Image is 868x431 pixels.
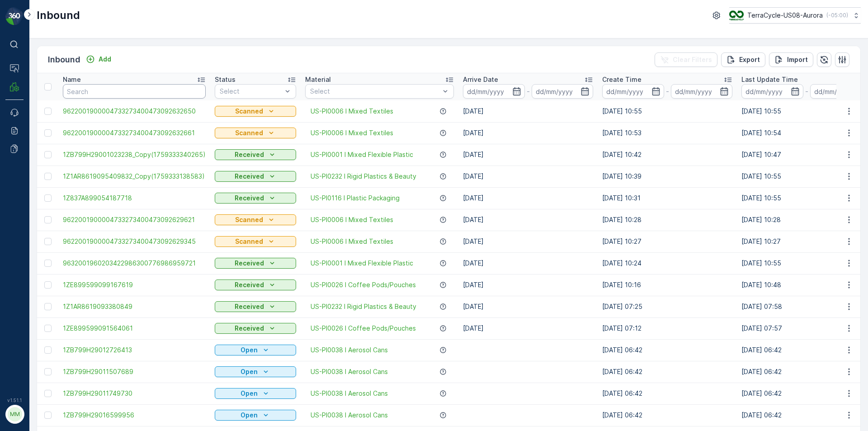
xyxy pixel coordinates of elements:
[5,7,24,25] img: logo
[44,108,52,115] div: Toggle Row Selected
[63,128,206,137] a: 9622001900004733273400473092632661
[63,324,206,333] a: 1ZE899599091564061
[602,75,642,84] p: Create Time
[598,317,737,339] td: [DATE] 07:12
[215,214,296,225] button: Scanned
[63,259,206,268] span: 9632001960203422986300776986959721
[311,367,388,376] a: US-PI0038 I Aerosol Cans
[8,407,22,422] div: MM
[215,366,296,377] button: Open
[305,75,331,84] p: Material
[215,258,296,269] button: Received
[63,411,206,420] a: 1ZB799H29016599956
[63,215,206,224] span: 9622001900004733273400473092629621
[44,173,52,180] div: Toggle Row Selected
[5,405,24,424] button: MM
[666,86,669,97] p: -
[63,367,206,376] span: 1ZB799H29011507689
[721,52,765,67] button: Export
[458,144,598,166] td: [DATE]
[215,75,236,84] p: Status
[235,237,263,246] p: Scanned
[598,383,737,404] td: [DATE] 06:42
[215,279,296,290] button: Received
[739,55,760,64] p: Export
[44,151,52,158] div: Toggle Row Selected
[235,280,264,289] p: Received
[99,55,111,64] p: Add
[598,209,737,231] td: [DATE] 10:28
[241,367,258,376] p: Open
[241,389,258,398] p: Open
[463,84,525,99] input: dd/mm/yyyy
[63,150,206,159] a: 1ZB799H29001023238_Copy(1759333340265)
[741,84,803,99] input: dd/mm/yyyy
[598,187,737,209] td: [DATE] 10:31
[458,317,598,339] td: [DATE]
[310,87,440,96] p: Select
[82,54,115,65] button: Add
[215,323,296,334] button: Received
[458,252,598,274] td: [DATE]
[48,53,80,66] p: Inbound
[311,215,393,224] a: US-PI0006 I Mixed Textiles
[235,172,264,181] p: Received
[63,280,206,289] span: 1ZE899599099167619
[63,346,206,355] span: 1ZB799H29012726413
[458,166,598,187] td: [DATE]
[311,128,393,137] a: US-PI0006 I Mixed Textiles
[598,144,737,166] td: [DATE] 10:42
[826,12,848,19] p: ( -05:00 )
[787,55,808,64] p: Import
[235,302,264,311] p: Received
[44,412,52,419] div: Toggle Row Selected
[44,194,52,202] div: Toggle Row Selected
[63,75,81,84] p: Name
[598,339,737,361] td: [DATE] 06:42
[311,389,388,398] a: US-PI0038 I Aerosol Cans
[241,346,258,355] p: Open
[598,100,737,122] td: [DATE] 10:55
[311,302,416,311] span: US-PI0232 I Rigid Plastics & Beauty
[602,84,664,99] input: dd/mm/yyyy
[63,84,206,99] input: Search
[215,149,296,160] button: Received
[598,231,737,252] td: [DATE] 10:27
[241,411,258,420] p: Open
[44,129,52,137] div: Toggle Row Selected
[458,122,598,144] td: [DATE]
[311,107,393,116] a: US-PI0006 I Mixed Textiles
[311,411,388,420] a: US-PI0038 I Aerosol Cans
[311,346,388,355] a: US-PI0038 I Aerosol Cans
[63,389,206,398] span: 1ZB799H29011749730
[44,390,52,397] div: Toggle Row Selected
[44,238,52,245] div: Toggle Row Selected
[527,86,530,97] p: -
[311,324,416,333] span: US-PI0026 I Coffee Pods/Pouches
[311,194,400,203] span: US-PI0116 I Plastic Packaging
[44,346,52,354] div: Toggle Row Selected
[311,259,413,268] a: US-PI0001 I Mixed Flexible Plastic
[598,296,737,317] td: [DATE] 07:25
[215,236,296,247] button: Scanned
[5,398,24,403] span: v 1.51.1
[458,187,598,209] td: [DATE]
[729,7,861,24] button: TerraCycle-US08-Aurora(-05:00)
[655,52,717,67] button: Clear Filters
[44,303,52,310] div: Toggle Row Selected
[805,86,808,97] p: -
[463,75,498,84] p: Arrive Date
[63,237,206,246] span: 9622001900004733273400473092629345
[235,194,264,203] p: Received
[235,128,263,137] p: Scanned
[747,11,823,20] p: TerraCycle-US08-Aurora
[769,52,813,67] button: Import
[63,194,206,203] a: 1Z837A899054187718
